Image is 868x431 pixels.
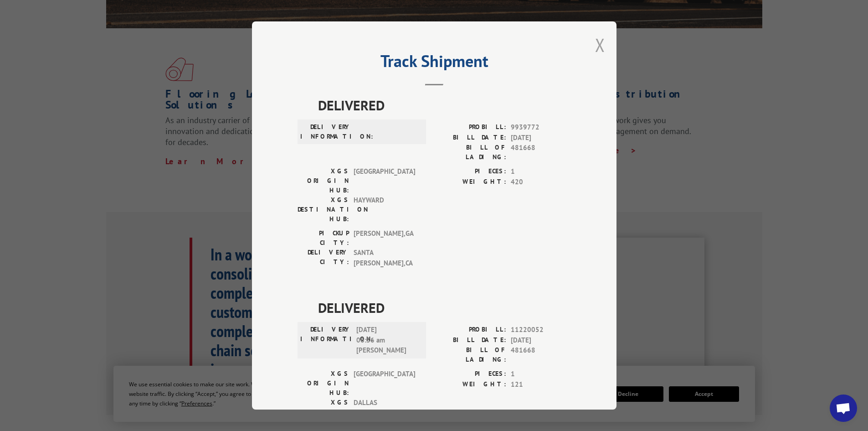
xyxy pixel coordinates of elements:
label: XGS DESTINATION HUB: [298,195,349,224]
span: 420 [511,177,571,187]
label: DELIVERY INFORMATION: [300,325,352,356]
span: 11220052 [511,325,571,335]
span: SANTA [PERSON_NAME] , CA [354,248,415,268]
span: 121 [511,379,571,390]
span: [DATE] [511,133,571,143]
button: Close modal [595,33,605,57]
label: PIECES: [434,166,506,177]
span: 1 [511,166,571,177]
span: [GEOGRAPHIC_DATA] [354,369,415,398]
h2: Track Shipment [298,55,571,72]
label: WEIGHT: [434,379,506,390]
label: WEIGHT: [434,177,506,187]
span: 481668 [511,345,571,364]
label: BILL DATE: [434,335,506,346]
span: 481668 [511,143,571,162]
label: XGS DESTINATION HUB: [298,398,349,426]
label: XGS ORIGIN HUB: [298,369,349,398]
span: DELIVERED [318,95,571,115]
span: HAYWARD [354,195,415,224]
span: 1 [511,369,571,379]
span: [PERSON_NAME] , GA [354,228,415,248]
label: PROBILL: [434,122,506,133]
label: BILL DATE: [434,133,506,143]
label: BILL OF LADING: [434,143,506,162]
span: DELIVERED [318,297,571,318]
span: [DATE] [511,335,571,346]
span: DALLAS [354,398,415,426]
span: [GEOGRAPHIC_DATA] [354,166,415,195]
span: [DATE] 06:36 am [PERSON_NAME] [356,325,418,356]
label: DELIVERY INFORMATION: [300,122,352,141]
label: PIECES: [434,369,506,379]
label: PROBILL: [434,325,506,335]
label: PICKUP CITY: [298,228,349,248]
div: Open chat [830,395,857,422]
label: BILL OF LADING: [434,345,506,364]
label: DELIVERY CITY: [298,248,349,268]
label: XGS ORIGIN HUB: [298,166,349,195]
span: 9939772 [511,122,571,133]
